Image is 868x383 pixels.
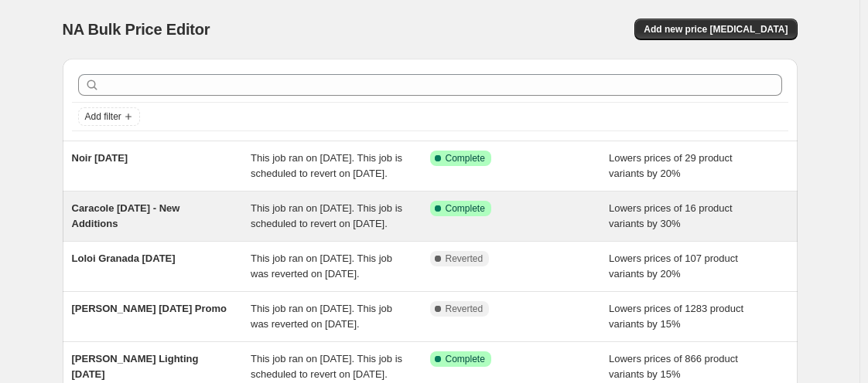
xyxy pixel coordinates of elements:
[72,202,180,229] span: Caracole [DATE] - New Additions
[446,353,485,365] span: Complete
[251,253,392,280] span: This job ran on [DATE]. This job was reverted on [DATE].
[446,152,485,164] span: Complete
[85,110,121,123] span: Add filter
[644,23,788,36] span: Add new price [MEDICAL_DATA]
[609,303,743,330] span: Lowers prices of 1283 product variants by 15%
[634,19,797,40] button: Add new price [MEDICAL_DATA]
[72,152,128,164] span: Noir [DATE]
[609,253,738,280] span: Lowers prices of 107 product variants by 20%
[446,253,484,265] span: Reverted
[72,253,176,264] span: Loloi Granada [DATE]
[446,303,484,315] span: Reverted
[78,107,140,126] button: Add filter
[251,202,402,229] span: This job ran on [DATE]. This job is scheduled to revert on [DATE].
[446,202,485,215] span: Complete
[609,152,733,179] span: Lowers prices of 29 product variants by 20%
[609,202,733,229] span: Lowers prices of 16 product variants by 30%
[251,353,402,380] span: This job ran on [DATE]. This job is scheduled to revert on [DATE].
[63,21,210,38] span: NA Bulk Price Editor
[72,353,199,380] span: [PERSON_NAME] Lighting [DATE]
[609,353,738,380] span: Lowers prices of 866 product variants by 15%
[251,152,402,179] span: This job ran on [DATE]. This job is scheduled to revert on [DATE].
[72,303,227,314] span: [PERSON_NAME] [DATE] Promo
[251,303,392,330] span: This job ran on [DATE]. This job was reverted on [DATE].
